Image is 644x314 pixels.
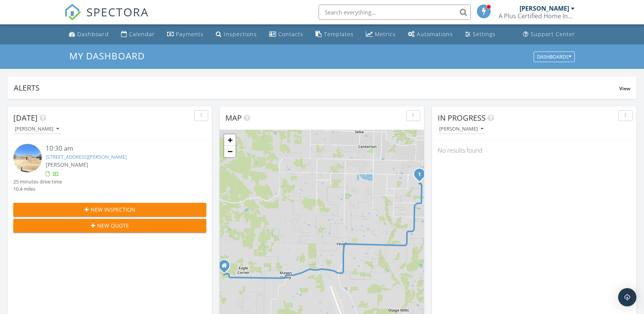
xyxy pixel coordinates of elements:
[213,27,260,41] a: Inspections
[405,27,456,41] a: Automations (Basic)
[13,178,62,185] div: 25 minutes drive time
[319,5,471,20] input: Search everything...
[13,144,42,172] img: streetview
[69,49,145,62] span: My Dashboard
[278,30,303,38] div: Contacts
[224,30,257,38] div: Inspections
[13,144,206,193] a: 10:30 am [STREET_ADDRESS][PERSON_NAME] [PERSON_NAME] 25 minutes drive time 10.4 miles
[97,222,129,230] span: New Quote
[13,124,61,134] button: [PERSON_NAME]
[13,219,206,233] button: New Quote
[432,140,636,161] div: No results found
[224,265,229,270] div: 9723 S. Pleasant Valley Rd., Gentry Arkansas 72734
[619,85,630,92] span: View
[13,203,206,217] button: New Inspection
[266,27,306,41] a: Contacts
[531,30,575,38] div: Support Center
[118,27,158,41] a: Calendar
[64,4,81,21] img: The Best Home Inspection Software - Spectora
[86,4,149,20] span: SPECTORA
[438,113,486,123] span: In Progress
[15,126,59,132] div: [PERSON_NAME]
[375,30,396,38] div: Metrics
[462,27,499,41] a: Settings
[64,10,149,26] a: SPECTORA
[91,206,135,214] span: New Inspection
[77,30,109,38] div: Dashboard
[13,113,38,123] span: [DATE]
[312,27,357,41] a: Templates
[537,54,571,59] div: Dashboards
[129,30,155,38] div: Calendar
[417,30,453,38] div: Automations
[520,27,578,41] a: Support Center
[618,288,636,306] div: Open Intercom Messenger
[473,30,496,38] div: Settings
[13,185,62,193] div: 10.4 miles
[520,5,569,12] div: [PERSON_NAME]
[46,144,190,153] div: 10:30 am
[225,113,242,123] span: Map
[224,146,236,157] a: Zoom out
[46,161,88,168] span: [PERSON_NAME]
[439,126,483,132] div: [PERSON_NAME]
[66,27,112,41] a: Dashboard
[324,30,354,38] div: Templates
[419,174,424,179] div: 1721 Cherrie St, Bentonville, AR 72713
[438,124,485,134] button: [PERSON_NAME]
[499,12,575,20] div: A Plus Certified Home Inspection
[46,153,127,160] a: [STREET_ADDRESS][PERSON_NAME]
[176,30,204,38] div: Payments
[418,172,421,177] i: 1
[534,51,575,62] button: Dashboards
[164,27,207,41] a: Payments
[224,134,236,146] a: Zoom in
[14,83,619,93] div: Alerts
[363,27,399,41] a: Metrics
